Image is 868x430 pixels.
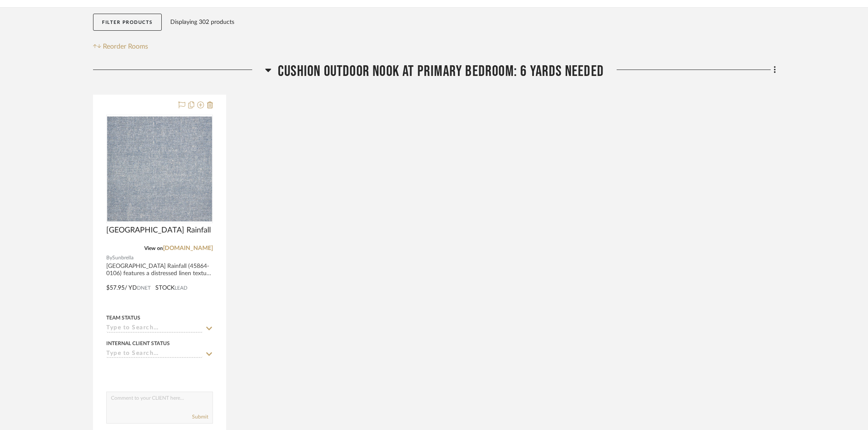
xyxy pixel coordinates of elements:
input: Type to Search… [106,350,203,358]
input: Type to Search… [106,325,203,333]
a: [DOMAIN_NAME] [163,245,213,251]
span: [GEOGRAPHIC_DATA] Rainfall [106,226,211,235]
span: Sunbrella [112,254,134,262]
img: Chartres Rainfall [107,116,212,221]
div: Internal Client Status [106,340,170,347]
span: By [106,254,112,262]
div: Displaying 302 products [170,14,234,31]
span: Cushion Outdoor Nook at Primary Bedroom: 6 yards needed [278,62,604,81]
div: Team Status [106,314,140,322]
span: View on [144,246,163,251]
button: Reorder Rooms [93,41,148,52]
div: 0 [107,115,213,223]
button: Submit [192,413,208,421]
button: Filter Products [93,14,162,31]
span: Reorder Rooms [103,41,148,52]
